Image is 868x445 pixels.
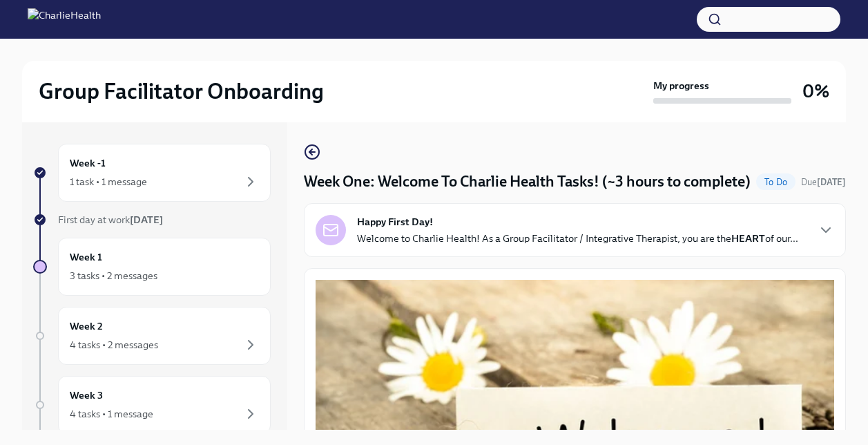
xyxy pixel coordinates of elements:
div: 4 tasks • 2 messages [70,338,158,352]
a: First day at work[DATE] [33,213,271,227]
img: CharlieHealth [28,8,101,30]
h2: Group Facilitator Onboarding [39,77,324,105]
a: Week 13 tasks • 2 messages [33,238,271,296]
div: 4 tasks • 1 message [70,407,153,421]
strong: [DATE] [817,177,846,187]
span: September 29th, 2025 08:00 [801,176,846,189]
h6: Week 3 [70,388,103,403]
div: 3 tasks • 2 messages [70,269,157,283]
p: Welcome to Charlie Health! As a Group Facilitator / Integrative Therapist, you are the of our... [357,231,798,245]
div: 1 task • 1 message [70,175,147,189]
strong: HEART [731,232,765,245]
h3: 0% [802,79,829,104]
span: Due [801,177,846,187]
h6: Week -1 [70,155,106,171]
a: Week 34 tasks • 1 message [33,376,271,434]
strong: [DATE] [130,214,163,226]
strong: My progress [653,79,709,93]
h6: Week 2 [70,319,103,334]
a: Week 24 tasks • 2 messages [33,307,271,365]
span: To Do [756,177,795,187]
span: First day at work [58,214,163,226]
h6: Week 1 [70,249,102,265]
h4: Week One: Welcome To Charlie Health Tasks! (~3 hours to complete) [304,171,751,192]
a: Week -11 task • 1 message [33,144,271,202]
strong: Happy First Day! [357,215,433,229]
